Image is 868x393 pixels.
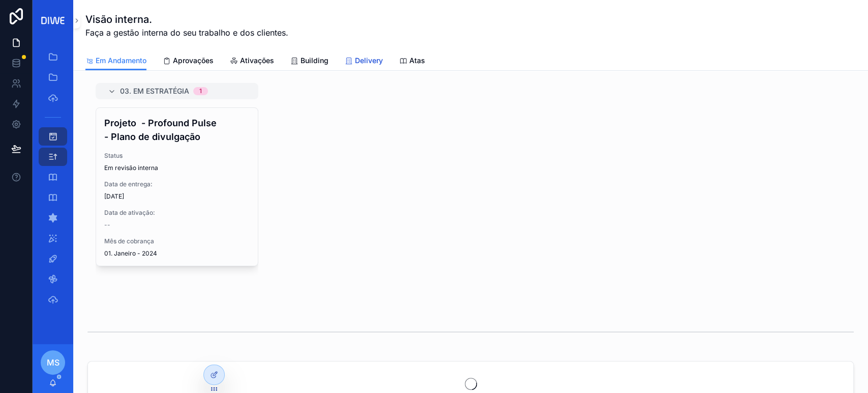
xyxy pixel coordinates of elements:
div: scrollable content [33,41,73,322]
span: Em revisão interna [104,164,158,172]
span: 01. Janeiro - 2024 [104,249,250,258]
span: Data de entrega: [104,180,250,188]
span: [DATE] [104,192,250,201]
a: Building [290,51,328,72]
h1: Visão interna. [85,12,288,26]
span: Aprovações [173,55,214,66]
span: Building [301,55,328,66]
div: 1 [199,87,202,95]
a: Ativações [230,51,274,72]
h4: Projeto - Profound Pulse - Plano de divulgação [104,116,250,144]
span: MS [47,356,59,369]
span: Em Andamento [96,55,146,66]
img: App logo [39,14,67,27]
span: Ativações [240,55,274,66]
span: Data de ativação: [104,209,250,217]
span: Atas [409,55,425,66]
a: Aprovações [163,51,214,72]
span: Status [104,152,250,160]
span: Faça a gestão interna do seu trabalho e dos clientes. [85,26,288,39]
span: -- [104,221,110,229]
span: 03. Em estratégia [120,86,189,96]
a: Atas [399,51,425,72]
a: Delivery [345,51,383,72]
span: Delivery [355,55,383,66]
a: Em Andamento [85,51,146,71]
span: Mês de cobrança [104,237,250,245]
